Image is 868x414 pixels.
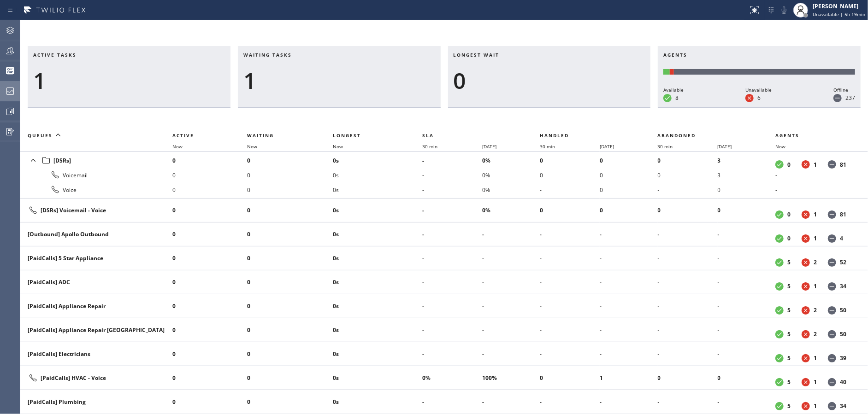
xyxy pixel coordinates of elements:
[333,153,423,168] li: 0s
[802,378,810,386] dt: Unavailable
[28,278,165,286] div: [PaidCalls] ADC
[482,323,540,338] li: -
[333,227,423,242] li: 0s
[333,182,423,197] li: 0s
[540,153,600,168] li: 0
[775,160,784,169] dt: Available
[243,67,435,94] div: 1
[600,182,657,197] li: 0
[422,275,482,290] li: -
[600,227,657,242] li: -
[840,234,843,242] dd: 4
[658,395,718,409] li: -
[28,373,165,384] div: [PaidCalls] HVAC - Voice
[172,323,247,338] li: 0
[600,299,657,314] li: -
[718,251,775,266] li: -
[333,371,423,385] li: 0s
[802,234,810,243] dt: Unavailable
[813,2,865,10] div: [PERSON_NAME]
[172,347,247,362] li: 0
[482,168,540,182] li: 0%
[658,153,718,168] li: 0
[482,227,540,242] li: -
[814,161,817,169] dd: 1
[540,395,600,409] li: -
[482,182,540,197] li: 0%
[658,323,718,338] li: -
[247,182,333,197] li: 0
[814,234,817,242] dd: 1
[482,371,540,385] li: 100%
[172,299,247,314] li: 0
[802,282,810,291] dt: Unavailable
[787,161,791,169] dd: 0
[333,251,423,266] li: 0s
[172,251,247,266] li: 0
[658,275,718,290] li: -
[718,182,775,197] li: 0
[828,330,836,338] dt: Offline
[540,251,600,266] li: -
[775,132,799,139] span: Agents
[600,143,614,150] span: [DATE]
[600,275,657,290] li: -
[828,354,836,362] dt: Offline
[247,153,333,168] li: 0
[840,210,846,218] dd: 81
[658,299,718,314] li: -
[422,143,437,150] span: 30 min
[28,132,53,139] span: Queues
[658,203,718,218] li: 0
[828,306,836,315] dt: Offline
[828,210,836,219] dt: Offline
[333,143,343,150] span: Now
[172,275,247,290] li: 0
[247,395,333,409] li: 0
[658,347,718,362] li: -
[718,168,775,182] li: 3
[172,395,247,409] li: 0
[813,11,865,17] span: Unavailable | 5h 19min
[482,395,540,409] li: -
[540,275,600,290] li: -
[658,227,718,242] li: -
[333,323,423,338] li: 0s
[540,168,600,182] li: 0
[828,402,836,410] dt: Offline
[247,227,333,242] li: 0
[787,258,791,266] dd: 5
[833,86,855,94] div: Offline
[828,234,836,243] dt: Offline
[247,251,333,266] li: 0
[28,184,165,195] div: Voice
[172,168,247,182] li: 0
[28,326,165,334] div: [PaidCalls] Appliance Repair [GEOGRAPHIC_DATA]
[422,347,482,362] li: -
[814,306,817,314] dd: 2
[333,168,423,182] li: 0s
[775,182,857,197] li: -
[33,52,77,58] span: Active tasks
[814,258,817,266] dd: 2
[840,378,846,386] dd: 40
[540,182,600,197] li: -
[600,347,657,362] li: -
[422,227,482,242] li: -
[482,347,540,362] li: -
[840,306,846,314] dd: 50
[828,378,836,386] dt: Offline
[172,371,247,385] li: 0
[482,153,540,168] li: 0%
[775,210,784,219] dt: Available
[422,132,434,139] span: SLA
[422,168,482,182] li: -
[787,402,791,410] dd: 5
[775,282,784,291] dt: Available
[802,402,810,410] dt: Unavailable
[333,203,423,218] li: 0s
[600,395,657,409] li: -
[833,94,842,102] dt: Offline
[247,168,333,182] li: 0
[28,205,165,216] div: [DSRs] Voicemail - Voice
